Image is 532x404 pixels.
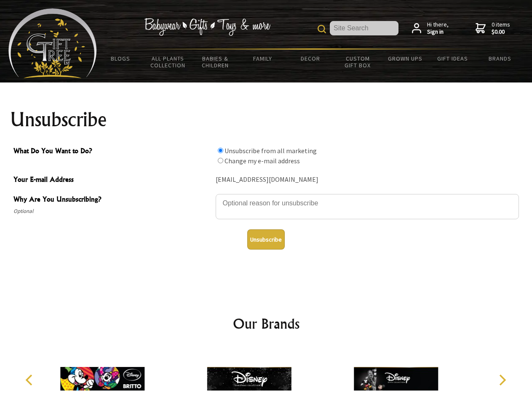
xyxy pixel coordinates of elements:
[476,21,510,36] a: 0 items$0.00
[492,21,510,36] span: 0 items
[13,206,211,216] span: Optional
[318,25,326,33] img: product search
[144,18,270,36] img: Babywear - Gifts - Toys & more
[225,157,300,165] label: Change my e-mail address
[8,8,97,78] img: Babyware - Gifts - Toys and more...
[10,109,522,130] h1: Unsubscribe
[334,50,382,74] a: Custom Gift Box
[17,314,516,334] h2: Our Brands
[144,50,192,74] a: All Plants Collection
[286,50,334,67] a: Decor
[381,50,429,67] a: Grown Ups
[216,194,519,219] textarea: Why Are You Unsubscribing?
[330,21,398,35] input: Site Search
[427,21,449,36] span: Hi there,
[13,174,211,186] span: Your E-mail Address
[216,173,519,186] div: [EMAIL_ADDRESS][DOMAIN_NAME]
[13,194,211,206] span: Why Are You Unsubscribing?
[239,50,287,67] a: Family
[21,371,40,389] button: Previous
[492,28,510,36] strong: $0.00
[476,50,524,67] a: Brands
[247,229,285,250] button: Unsubscribe
[13,146,211,158] span: What Do You Want to Do?
[225,146,317,155] label: Unsubscribe from all marketing
[218,158,223,163] input: What Do You Want to Do?
[412,21,449,36] a: Hi there,Sign in
[427,28,449,36] strong: Sign in
[97,50,144,67] a: BLOGS
[192,50,239,74] a: Babies & Children
[493,371,511,389] button: Next
[429,50,476,67] a: Gift Ideas
[218,148,223,153] input: What Do You Want to Do?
